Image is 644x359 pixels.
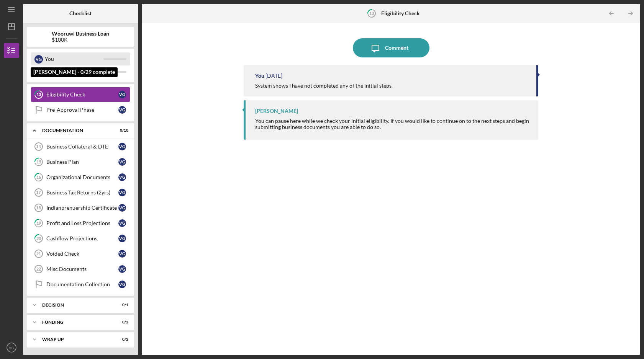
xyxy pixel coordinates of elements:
[115,303,128,307] div: 0 / 1
[46,235,118,242] div: Cashflow Projections
[46,159,118,165] div: Business Plan
[118,158,126,166] div: V G
[36,236,41,241] tspan: 20
[69,10,92,16] b: Checklist
[118,189,126,196] div: V G
[369,11,374,16] tspan: 13
[46,266,118,272] div: Misc Documents
[46,220,118,226] div: Profit and Loss Projections
[46,91,118,98] div: Eligibility Check
[118,204,126,212] div: V G
[118,265,126,273] div: V G
[36,267,41,271] tspan: 22
[31,170,130,185] a: 16Organizational DocumentsVG
[31,246,130,261] a: 21Voided CheckVG
[31,87,130,102] a: 13Eligibility CheckVG
[31,261,130,277] a: 22Misc DocumentsVG
[36,206,41,210] tspan: 18
[265,73,282,79] time: 2025-08-05 14:33
[46,189,118,196] div: Business Tax Returns (2yrs)
[46,205,118,211] div: Indianprenuership Certificate
[31,200,130,215] a: 18Indianprenuership CertificateVG
[36,221,41,226] tspan: 19
[255,73,264,79] div: You
[42,337,109,342] div: Wrap up
[34,55,43,64] div: V G
[36,160,41,165] tspan: 15
[45,65,103,78] div: [PERSON_NAME]
[46,144,118,150] div: Business Collateral & DTE
[385,38,408,57] div: Comment
[36,175,41,180] tspan: 16
[36,251,41,256] tspan: 21
[31,277,130,292] a: Documentation CollectionVG
[118,219,126,227] div: V G
[118,281,126,288] div: V G
[31,102,130,117] a: Pre-Approval PhaseVG
[46,281,118,287] div: Documentation Collection
[31,139,130,154] a: 14Business Collateral & DTEVG
[9,346,14,350] text: VG
[36,92,41,97] tspan: 13
[46,251,118,257] div: Voided Check
[31,185,130,200] a: 17Business Tax Returns (2yrs)VG
[118,106,126,114] div: V G
[36,190,41,195] tspan: 17
[52,37,109,43] div: $100K
[31,215,130,231] a: 19Profit and Loss ProjectionsVG
[4,340,19,355] button: VG
[31,154,130,170] a: 15Business PlanVG
[118,91,126,98] div: V G
[115,320,128,325] div: 0 / 2
[255,83,393,89] div: System shows I have not completed any of the initial steps.
[42,128,109,133] div: Documentation
[42,320,109,325] div: Funding
[381,10,420,16] b: Eligibility Check
[353,38,429,57] button: Comment
[118,143,126,150] div: V G
[255,118,531,130] div: You can pause here while we check your initial eligibility. If you would like to continue on to t...
[115,337,128,342] div: 0 / 2
[118,250,126,258] div: V G
[52,31,109,37] b: Wooruwi Business Loan
[118,173,126,181] div: V G
[42,303,109,307] div: Decision
[46,107,118,113] div: Pre-Approval Phase
[34,68,43,77] div: J G
[46,174,118,180] div: Organizational Documents
[45,52,103,65] div: You
[36,144,41,149] tspan: 14
[115,128,128,133] div: 0 / 10
[31,231,130,246] a: 20Cashflow ProjectionsVG
[118,235,126,242] div: V G
[255,108,298,114] div: [PERSON_NAME]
